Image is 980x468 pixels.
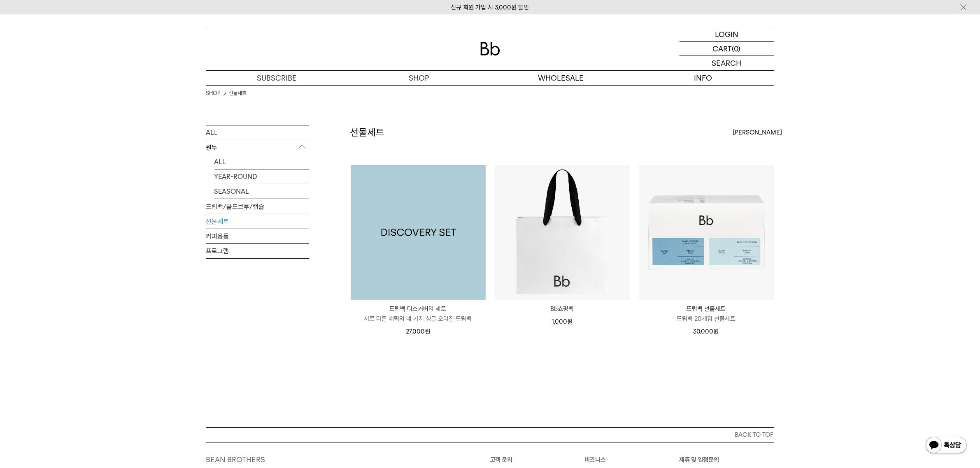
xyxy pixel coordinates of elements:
p: SEARCH [712,56,742,70]
p: 드립백 디스커버리 세트 [351,304,486,314]
a: 드립백 디스커버리 세트 [351,165,486,300]
a: ALL [206,125,309,140]
p: LOGIN [715,27,738,41]
img: 카카오톡 채널 1:1 채팅 버튼 [925,436,968,456]
h2: 선물세트 [350,125,385,139]
p: WHOLESALE [490,71,632,85]
p: 제휴 및 입점문의 [680,455,774,465]
a: SHOP [206,89,221,97]
a: Bb쇼핑백 [495,304,630,314]
img: 1000001174_add2_035.jpg [351,165,486,300]
a: 드립백/콜드브루/캡슐 [206,199,309,214]
a: 드립백 선물세트 드립백 20개입 선물세트 [639,304,774,324]
p: 드립백 선물세트 [639,304,774,314]
p: INFO [632,71,774,85]
a: CART (0) [680,42,774,56]
p: 고객 문의 [490,455,585,465]
a: 드립백 디스커버리 세트 서로 다른 매력의 네 가지 싱글 오리진 드립백 [351,304,486,324]
span: [PERSON_NAME] [733,127,782,137]
img: Bb쇼핑백 [495,165,630,300]
p: 원두 [206,140,309,155]
a: 선물세트 [229,89,247,97]
a: 커피용품 [206,229,309,243]
span: 원 [714,328,719,335]
button: BACK TO TOP [206,427,774,442]
p: 서로 다른 매력의 네 가지 싱글 오리진 드립백 [351,314,486,324]
a: LOGIN [680,27,774,42]
span: 1,000 [552,318,573,325]
a: SUBSCRIBE [206,71,348,85]
span: 30,000 [694,328,719,335]
span: 원 [567,318,573,325]
p: (0) [732,42,741,56]
a: SHOP [348,71,490,85]
a: BEAN BROTHERS [206,455,265,464]
a: 선물세트 [206,214,309,229]
p: CART [713,42,732,56]
span: 27,000 [406,328,430,335]
p: 비즈니스 [585,455,680,465]
a: 신규 회원 가입 시 3,000원 할인 [451,4,529,11]
img: 로고 [480,42,500,56]
img: 드립백 선물세트 [639,165,774,300]
a: YEAR-ROUND [214,169,309,184]
a: ALL [214,155,309,169]
p: 드립백 20개입 선물세트 [639,314,774,324]
a: 프로그램 [206,244,309,258]
a: SEASONAL [214,184,309,199]
span: 원 [425,328,430,335]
